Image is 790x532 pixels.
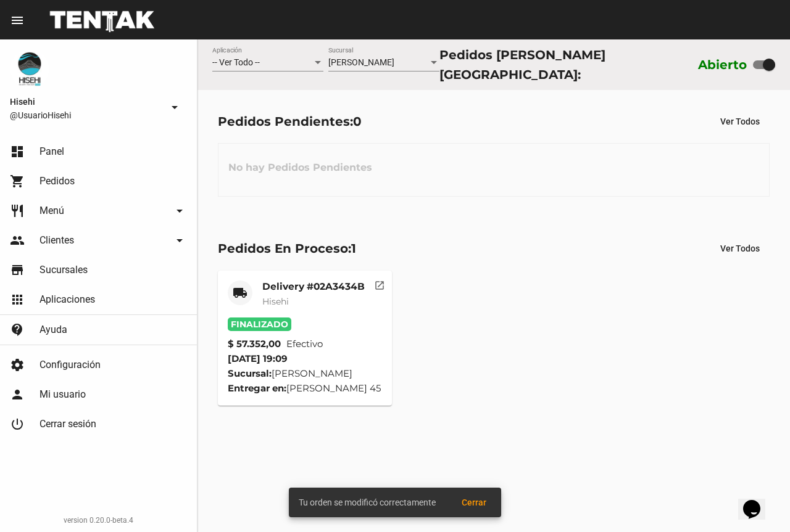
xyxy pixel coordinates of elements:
[10,109,162,121] span: @UsuarioHisehi
[10,263,25,277] mat-icon: store
[228,353,288,364] span: [DATE] 19:09
[39,324,67,336] span: Ayuda
[710,110,770,133] button: Ver Todos
[353,114,362,129] span: 0
[299,496,436,509] span: Tu orden se modificó correctamente
[262,296,289,307] span: Hisehi
[10,49,49,89] img: b10aa081-330c-4927-a74e-08896fa80e0a.jpg
[10,292,25,307] mat-icon: apps
[10,233,25,248] mat-icon: people
[10,144,25,159] mat-icon: dashboard
[710,237,770,260] button: Ver Todos
[39,359,101,371] span: Configuración
[10,203,25,218] mat-icon: restaurant
[698,55,747,75] label: Abierto
[39,175,75,187] span: Pedidos
[218,149,382,186] h3: No hay Pedidos Pendientes
[39,234,74,247] span: Clientes
[720,117,760,126] span: Ver Todos
[233,285,247,300] mat-icon: local_shipping
[452,491,496,514] button: Cerrar
[218,239,356,258] div: Pedidos En Proceso:
[39,145,64,158] span: Panel
[228,337,281,351] strong: $ 57.352,00
[39,205,64,217] span: Menú
[262,280,365,293] mat-card-title: Delivery #02A3434B
[212,57,260,67] span: -- Ver Todo --
[10,514,187,526] div: version 0.20.0-beta.4
[10,94,162,109] span: Hisehi
[10,13,25,28] mat-icon: menu
[462,497,486,507] span: Cerrar
[39,418,96,430] span: Cerrar sesión
[10,322,25,337] mat-icon: contact_support
[228,382,286,394] strong: Entregar en:
[286,337,323,351] span: Efectivo
[218,112,362,131] div: Pedidos Pendientes:
[228,317,291,331] span: Finalizado
[228,381,383,396] div: [PERSON_NAME] 45
[228,367,272,379] strong: Sucursal:
[738,483,778,520] iframe: chat widget
[10,417,25,432] mat-icon: power_settings_new
[172,233,187,248] mat-icon: arrow_drop_down
[720,243,760,253] span: Ver Todos
[10,387,25,402] mat-icon: person
[10,174,25,189] mat-icon: shopping_cart
[228,366,383,381] div: [PERSON_NAME]
[328,57,394,67] span: [PERSON_NAME]
[374,278,385,289] mat-icon: open_in_new
[439,45,692,84] div: Pedidos [PERSON_NAME][GEOGRAPHIC_DATA]:
[167,100,182,115] mat-icon: arrow_drop_down
[351,241,356,256] span: 1
[172,203,187,218] mat-icon: arrow_drop_down
[39,293,95,306] span: Aplicaciones
[39,264,88,276] span: Sucursales
[10,358,25,372] mat-icon: settings
[39,388,86,401] span: Mi usuario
